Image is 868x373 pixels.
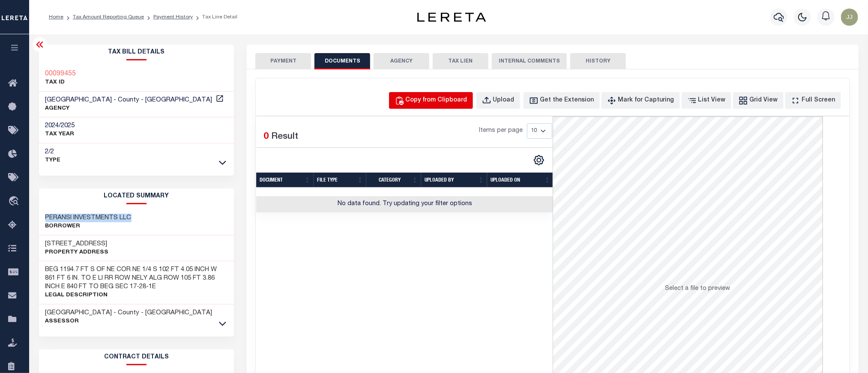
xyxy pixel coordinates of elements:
[665,286,730,292] span: Select a file to preview
[45,104,225,113] p: AGENCY
[487,173,554,188] th: UPLOADED ON: activate to sort column ascending
[698,96,726,105] div: List View
[841,9,858,26] img: svg+xml;base64,PHN2ZyB4bWxucz0iaHR0cDovL3d3dy53My5vcmcvMjAwMC9zdmciIHBvaW50ZXItZXZlbnRzPSJub25lIi...
[45,309,213,317] h3: [GEOGRAPHIC_DATA] - County - [GEOGRAPHIC_DATA]
[256,173,314,188] th: Document: activate to sort column ascending
[374,53,429,69] button: AGENCY
[45,78,76,87] p: TAX ID
[45,291,228,300] p: Legal Description
[750,96,778,105] div: Grid View
[421,173,487,188] th: UPLOADED BY: activate to sort column ascending
[45,148,61,156] h3: 2/2
[271,130,298,144] label: Result
[255,53,311,69] button: PAYMENT
[49,15,63,20] a: Home
[45,122,75,130] h3: 2024/2025
[256,196,554,213] td: No data found. Try updating your filter options
[39,188,234,204] h2: LOCATED SUMMARY
[417,12,486,22] img: logo-dark.svg
[602,92,680,109] button: Mark for Capturing
[618,96,674,105] div: Mark for Capturing
[492,53,567,69] button: INTERNAL COMMENTS
[45,222,132,231] p: Borrower
[406,96,467,105] div: Copy from Clipboard
[802,96,835,105] div: Full Screen
[45,97,213,103] span: [GEOGRAPHIC_DATA] - County - [GEOGRAPHIC_DATA]
[570,53,626,69] button: HISTORY
[153,15,193,20] a: Payment History
[263,132,269,141] span: 0
[479,126,523,136] span: Items per page
[314,173,366,188] th: FILE TYPE: activate to sort column ascending
[193,13,237,21] li: Tax Line Detail
[45,214,132,222] h3: PERANSI INVESTMENTS LLC
[45,248,109,257] p: Property Address
[45,266,228,291] h3: BEG 1194.7 FT S OF NE COR NE 1/4 S 102 FT 4.05 INCH W 861 FT 6 IN. TO E LI RR ROW NELY ALG ROW 10...
[45,156,61,165] p: Type
[389,92,473,109] button: Copy from Clipboard
[682,92,731,109] button: List View
[73,15,144,20] a: Tax Amount Reporting Queue
[493,96,515,105] div: Upload
[366,173,421,188] th: CATEGORY: activate to sort column ascending
[45,70,76,78] a: 00099455
[45,317,213,326] p: Assessor
[785,92,841,109] button: Full Screen
[39,349,234,365] h2: CONTRACT details
[476,92,520,109] button: Upload
[39,45,234,60] h2: Tax Bill Details
[8,196,22,207] i: travel_explore
[45,240,109,248] h3: [STREET_ADDRESS]
[45,130,75,139] p: TAX YEAR
[733,92,784,109] button: Grid View
[314,53,370,69] button: DOCUMENTS
[524,92,600,109] button: Get the Extension
[433,53,488,69] button: TAX LIEN
[540,96,594,105] div: Get the Extension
